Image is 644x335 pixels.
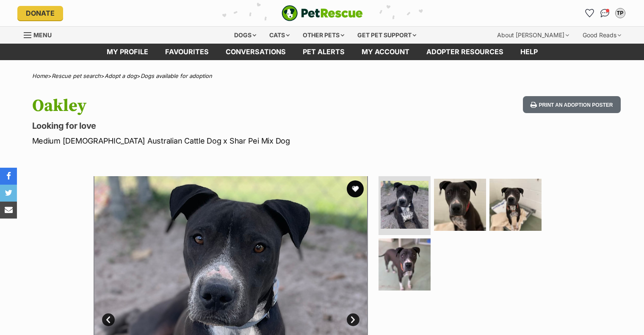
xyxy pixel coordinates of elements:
a: Home [32,72,48,79]
a: Prev [102,313,115,326]
a: Next [347,313,359,326]
div: Other pets [297,27,350,44]
a: conversations [217,44,294,60]
img: Photo of Oakley [489,179,542,231]
div: > > > [11,73,633,79]
img: Photo of Oakley [381,181,428,229]
div: Cats [263,27,296,44]
span: Menu [33,31,52,39]
img: logo-e224e6f780fb5917bec1dbf3a21bbac754714ae5b6737aabdf751b685950b380.svg [282,5,363,21]
button: My account [614,6,627,20]
a: Rescue pet search [52,72,101,79]
p: Medium [DEMOGRAPHIC_DATA] Australian Cattle Dog x Shar Pei Mix Dog [32,135,390,147]
div: About [PERSON_NAME] [491,27,575,44]
div: Get pet support [351,27,422,44]
a: My profile [98,44,157,60]
div: Dogs [228,27,262,44]
a: Favourites [583,6,597,20]
a: Dogs available for adoption [141,72,212,79]
a: Pet alerts [294,44,353,60]
div: Good Reads [577,27,627,44]
a: My account [353,44,418,60]
a: Adopt a dog [105,72,137,79]
div: TP [616,9,625,17]
button: Print an adoption poster [523,96,620,114]
a: Help [512,44,546,60]
img: Photo of Oakley [379,238,431,291]
a: Conversations [598,6,612,20]
h1: Oakley [32,96,390,116]
a: Menu [24,27,58,42]
img: Photo of Oakley [434,179,486,231]
p: Looking for love [32,120,390,132]
a: Adopter resources [418,44,512,60]
a: PetRescue [282,5,363,21]
button: favourite [347,180,364,197]
img: chat-41dd97257d64d25036548639549fe6c8038ab92f7586957e7f3b1b290dea8141.svg [600,9,609,17]
a: Favourites [157,44,217,60]
ul: Account quick links [583,6,627,20]
a: Donate [17,6,63,20]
